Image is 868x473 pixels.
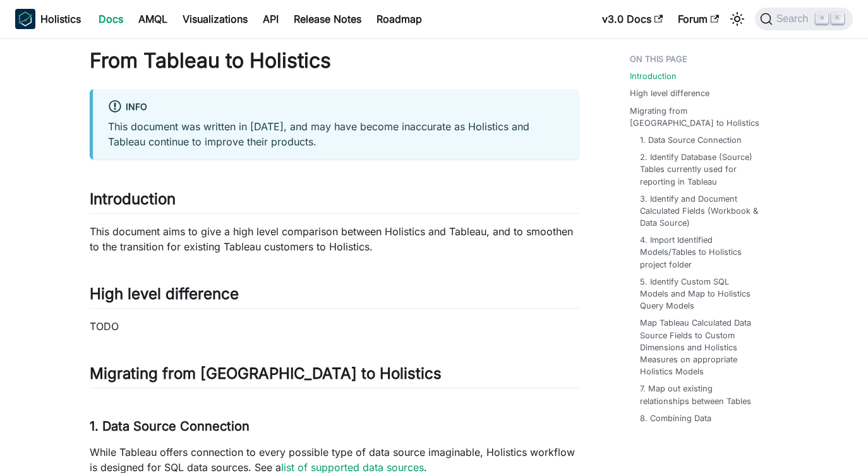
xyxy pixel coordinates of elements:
[594,9,670,29] a: v3.0 Docs
[91,9,131,29] a: Docs
[131,9,175,29] a: AMQL
[755,8,853,30] button: Search (Command+K)
[108,99,564,116] div: info
[640,151,759,188] a: 2. Identify Database (Source) Tables currently used for reporting in Tableau
[640,383,759,407] a: 7. Map out existing relationships between Tables
[108,119,564,149] p: This document was written in [DATE], and may have become inaccurate as Holistics and Tableau cont...
[90,190,579,214] h2: Introduction
[630,70,677,82] a: Introduction
[816,13,828,24] kbd: ⌘
[90,319,579,334] p: TODO
[15,9,35,29] img: Holistics
[640,317,759,378] a: Map Tableau Calculated Data Source Fields to Custom Dimensions and Holistics Measures on appropri...
[286,9,369,29] a: Release Notes
[727,9,747,29] button: Switch between dark and light mode (currently light mode)
[90,364,579,388] h2: Migrating from [GEOGRAPHIC_DATA] to Holistics
[640,134,742,146] a: 1. Data Source Connection
[630,87,709,99] a: High level difference
[15,9,81,29] a: HolisticsHolistics
[640,412,711,424] a: 8. Combining Data
[640,193,759,230] a: 3. Identify and Document Calculated Fields (Workbook & Data Source)
[831,13,844,24] kbd: K
[175,9,255,29] a: Visualizations
[90,224,579,254] p: This document aims to give a high level comparison between Holistics and Tableau, and to smoothen...
[90,48,579,73] h1: From Tableau to Holistics
[640,234,759,271] a: 4. Import Identified Models/Tables to Holistics project folder
[630,105,764,129] a: Migrating from [GEOGRAPHIC_DATA] to Holistics
[40,11,81,27] b: Holistics
[773,13,816,25] span: Search
[90,419,579,434] h3: 1. Data Source Connection
[90,285,579,309] h2: High level difference
[369,9,430,29] a: Roadmap
[255,9,286,29] a: API
[670,9,726,29] a: Forum
[640,276,759,312] a: 5. Identify Custom SQL Models and Map to Holistics Query Models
